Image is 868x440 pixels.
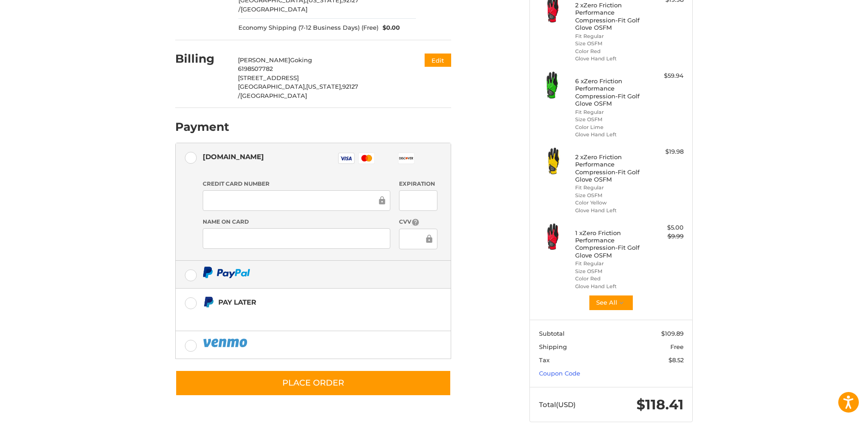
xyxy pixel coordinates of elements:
[575,1,645,31] h4: 2 x Zero Friction Performance Compression-Fit Golf Glove OSFM
[575,77,645,107] h4: 6 x Zero Friction Performance Compression-Fit Golf Glove OSFM
[241,5,307,13] span: [GEOGRAPHIC_DATA]
[575,40,645,48] li: Size OSFM
[575,260,645,268] li: Fit Regular
[575,48,645,55] li: Color Red
[539,356,550,364] span: Tax
[575,275,645,283] li: Color Red
[636,396,684,413] span: $118.41
[539,330,565,337] span: Subtotal
[575,32,645,40] li: Fit Regular
[203,296,214,308] img: Pay Later icon
[539,370,580,377] a: Coupon Code
[670,343,684,350] span: Free
[203,267,250,278] img: PayPal icon
[399,180,437,188] label: Expiration
[539,343,567,350] span: Shipping
[575,184,645,192] li: Fit Regular
[240,92,307,99] span: [GEOGRAPHIC_DATA]
[575,55,645,63] li: Glove Hand Left
[238,65,273,72] span: 6198507782
[575,199,645,207] li: Color Yellow
[588,295,634,311] button: See All
[175,370,451,396] button: Place Order
[575,207,645,215] li: Glove Hand Left
[669,356,684,364] span: $8.52
[647,232,684,241] div: $9.99
[203,180,390,188] label: Credit Card Number
[378,23,400,32] span: $0.00
[306,83,342,90] span: [US_STATE],
[175,120,229,134] h2: Payment
[203,149,264,164] div: [DOMAIN_NAME]
[575,283,645,290] li: Glove Hand Left
[575,108,645,116] li: Fit Regular
[425,54,451,67] button: Edit
[575,153,645,183] h4: 2 x Zero Friction Performance Compression-Fit Golf Glove OSFM
[575,131,645,139] li: Glove Hand Left
[175,52,229,66] h2: Billing
[647,71,684,80] div: $59.94
[575,268,645,275] li: Size OSFM
[575,192,645,199] li: Size OSFM
[238,83,306,90] span: [GEOGRAPHIC_DATA],
[203,311,394,320] iframe: PayPal Message 1
[290,56,312,64] span: Goking
[399,218,437,226] label: CVV
[238,83,358,99] span: 92127 /
[238,56,290,64] span: [PERSON_NAME]
[238,74,299,81] span: [STREET_ADDRESS]
[575,116,645,123] li: Size OSFM
[575,229,645,259] h4: 1 x Zero Friction Performance Compression-Fit Golf Glove OSFM
[647,223,684,232] div: $5.00
[661,330,684,337] span: $109.89
[539,400,576,409] span: Total (USD)
[793,415,868,440] iframe: Google Customer Reviews
[647,147,684,156] div: $19.98
[203,337,249,349] img: PayPal icon
[218,295,394,310] div: Pay Later
[203,218,390,226] label: Name on Card
[575,123,645,131] li: Color Lime
[238,23,378,32] span: Economy Shipping (7-12 Business Days) (Free)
